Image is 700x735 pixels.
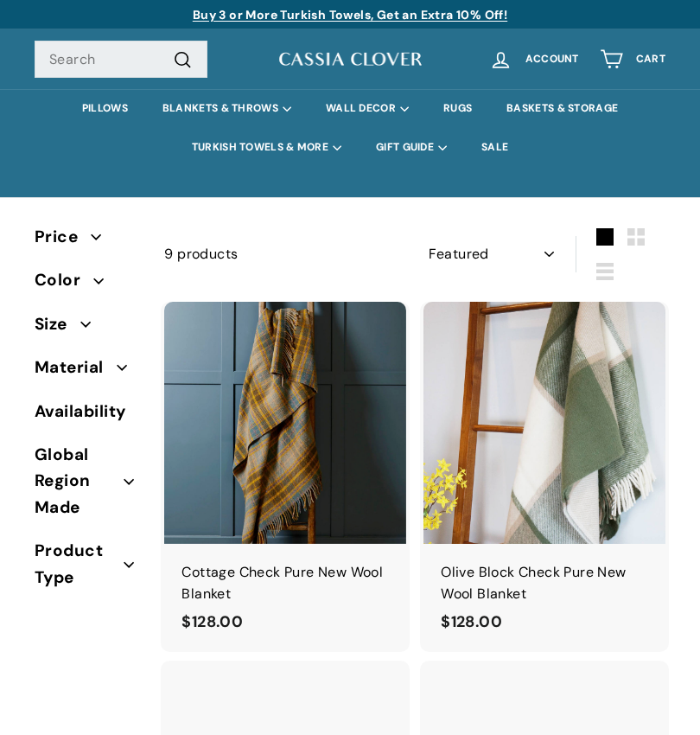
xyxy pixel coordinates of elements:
[35,220,137,263] button: Price
[426,89,489,128] a: RUGS
[441,611,502,632] span: $128.00
[359,128,464,167] summary: GIFT GUIDE
[35,307,137,350] button: Size
[35,267,93,293] span: Color
[35,311,80,337] span: Size
[65,89,145,128] a: PILLOWS
[181,561,389,605] div: Cottage Check Pure New Wool Blanket
[589,34,676,85] a: Cart
[35,438,137,534] button: Global Region Made
[636,54,665,65] span: Cart
[35,224,91,250] span: Price
[181,611,243,632] span: $128.00
[193,7,507,22] a: Buy 3 or More Turkish Towels, Get an Extra 10% Off!
[35,355,117,380] span: Material
[35,442,124,521] span: Global Region Made
[35,538,124,591] span: Product Type
[35,350,137,393] button: Material
[145,89,309,128] summary: BLANKETS & THROWS
[164,302,406,652] a: Cottage Check Pure New Wool Blanket
[164,243,415,265] div: 9 products
[489,89,635,128] a: BASKETS & STORAGE
[525,54,579,65] span: Account
[35,41,207,79] input: Search
[479,34,589,85] a: Account
[441,561,648,605] div: Olive Block Check Pure New Wool Blanket
[423,302,665,652] a: Olive Block Check Pure New Wool Blanket
[464,128,525,167] a: SALE
[175,128,359,167] summary: TURKISH TOWELS & MORE
[35,263,137,306] button: Color
[35,394,137,438] button: Availability
[35,534,137,604] button: Product Type
[35,399,139,425] span: Availability
[309,89,426,128] summary: WALL DECOR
